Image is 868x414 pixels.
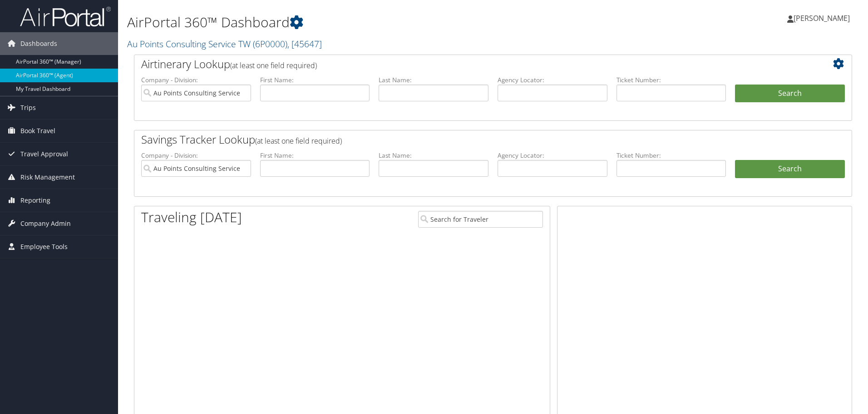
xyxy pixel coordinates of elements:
label: Company - Division: [141,75,251,85]
span: [PERSON_NAME] [794,13,850,23]
h2: Savings Tracker Lookup [141,132,785,147]
h1: Traveling [DATE] [141,208,242,227]
a: Au Points Consulting Service TW [127,38,322,50]
input: search accounts [141,160,251,177]
label: First Name: [260,75,370,85]
label: First Name: [260,151,370,160]
span: ( 6P0000 ) [253,38,287,50]
span: Employee Tools [20,235,68,258]
span: Reporting [20,189,50,212]
label: Last Name: [379,151,488,160]
label: Company - Division: [141,151,251,160]
span: Risk Management [20,166,75,189]
span: (at least one field required) [230,60,317,70]
h1: AirPortal 360™ Dashboard [127,13,615,32]
label: Last Name: [379,75,488,85]
span: Dashboards [20,32,57,55]
span: Trips [20,96,36,119]
a: [PERSON_NAME] [787,5,859,32]
input: Search for Traveler [418,211,543,228]
button: Search [735,85,845,103]
label: Ticket Number: [616,75,726,85]
label: Ticket Number: [616,151,726,160]
span: Travel Approval [20,143,68,165]
span: (at least one field required) [255,136,342,146]
span: Book Travel [20,120,55,142]
img: airportal-logo.png [20,6,111,27]
h2: Airtinerary Lookup [141,56,785,72]
a: Search [735,160,845,178]
span: , [ 45647 ] [287,38,322,50]
label: Agency Locator: [498,75,607,85]
label: Agency Locator: [498,151,607,160]
span: Company Admin [20,212,71,235]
